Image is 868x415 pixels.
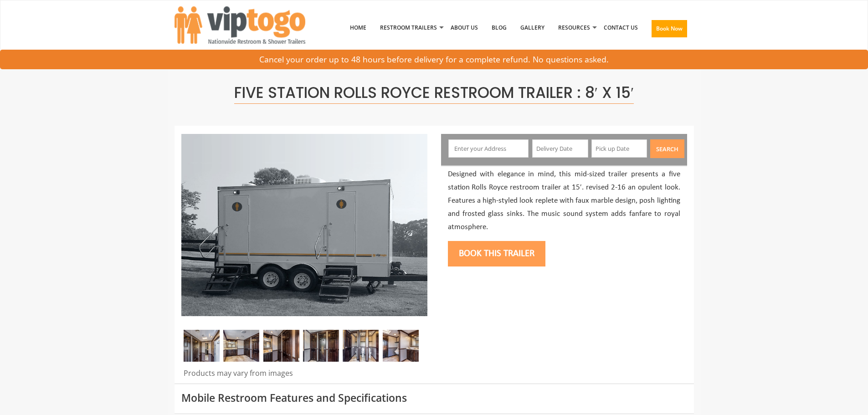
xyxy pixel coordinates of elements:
img: Restroom trailer rental [223,330,259,362]
a: Restroom Trailers [373,4,444,51]
a: Resources [551,4,597,51]
img: Restroom Trailer [263,330,299,362]
h3: Mobile Restroom Features and Specifications [181,392,687,404]
img: VIPTOGO [175,6,305,44]
a: Gallery [514,4,551,51]
img: Restroom Trailer [343,330,379,362]
button: Book Now [652,20,687,37]
div: Products may vary from images [181,368,427,384]
a: Contact Us [597,4,645,51]
a: About Us [444,4,485,51]
a: Blog [485,4,514,51]
img: Full view of five station restroom trailer with two separate doors for men and women [181,134,427,316]
img: Restroom Trailer [383,330,419,362]
button: Book this trailer [448,241,545,266]
input: Pick up Date [591,139,647,158]
span: Five Station Rolls Royce Restroom Trailer : 8′ x 15′ [234,82,634,104]
input: Delivery Date [532,139,588,158]
a: Book Now [645,4,694,57]
input: Enter your Address [448,139,529,158]
a: Home [343,4,373,51]
img: Restroom Trailer [184,330,220,362]
p: Designed with elegance in mind, this mid-sized trailer presents a five station Rolls Royce restro... [448,168,680,234]
button: Search [650,139,684,158]
img: Restroom Trailer [303,330,339,362]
